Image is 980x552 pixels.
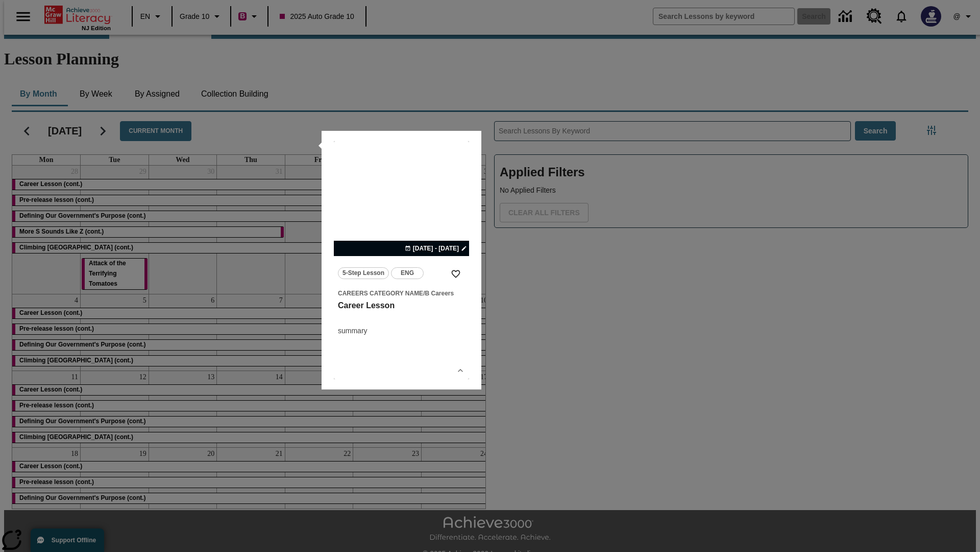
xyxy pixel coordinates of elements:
h4: undefined [338,311,465,324]
button: Show Details [453,363,468,378]
span: / [423,290,425,297]
span: Topic: Careers Category Name/B Careers [338,288,465,298]
div: summary [338,326,465,336]
span: 5-Step Lesson [342,268,384,279]
span: [DATE] - [DATE] [413,244,459,253]
button: ENG [391,267,424,279]
span: ENG [401,268,414,279]
span: B Careers [425,290,454,297]
button: Jan 13 - Jan 17 Choose Dates [403,244,469,253]
div: lesson details [334,141,469,379]
button: Add to Favorites [447,265,465,283]
button: 5-Step Lesson [338,267,389,279]
h3: Career Lesson [338,301,465,311]
span: Careers Category Name [338,290,423,297]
